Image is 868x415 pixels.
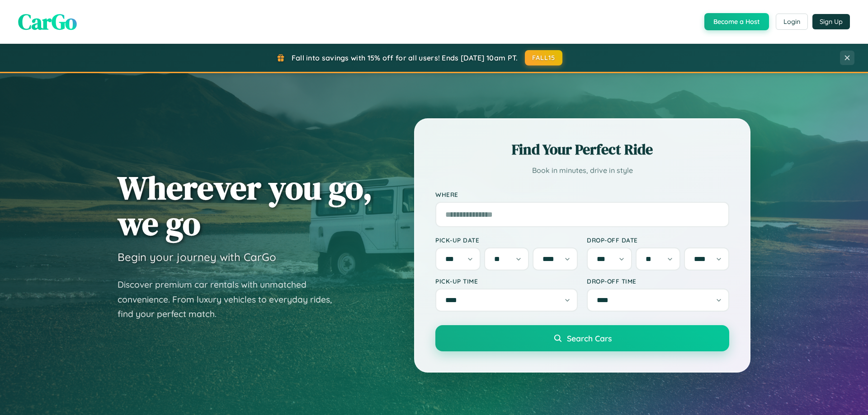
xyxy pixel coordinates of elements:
button: FALL15 [525,50,563,65]
p: Book in minutes, drive in style [435,164,729,177]
h2: Find Your Perfect Ride [435,140,729,159]
button: Become a Host [704,13,769,30]
h1: Wherever you go, we go [118,170,373,241]
label: Drop-off Date [587,236,729,244]
label: Where [435,191,729,198]
button: Sign Up [812,14,850,29]
button: Search Cars [435,325,729,351]
label: Drop-off Time [587,277,729,285]
span: Fall into savings with 15% off for all users! Ends [DATE] 10am PT. [292,53,518,62]
label: Pick-up Date [435,236,578,244]
button: Login [776,14,808,30]
h3: Begin your journey with CarGo [118,250,276,264]
p: Discover premium car rentals with unmatched convenience. From luxury vehicles to everyday rides, ... [118,277,344,322]
span: Search Cars [567,333,612,343]
label: Pick-up Time [435,277,578,285]
span: CarGo [18,7,77,37]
